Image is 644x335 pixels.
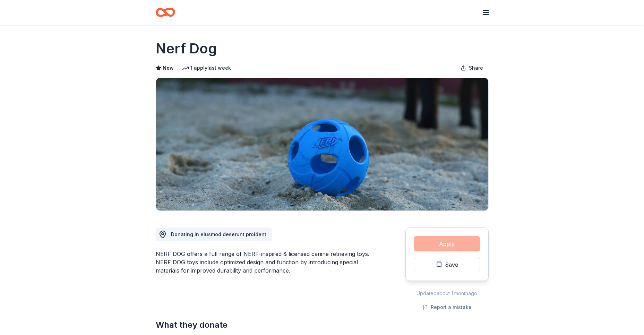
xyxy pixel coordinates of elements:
[156,250,372,275] div: NERF DOG offers a full range of NERF-inspired & licensed canine retrieving toys. NERF DOG toys in...
[163,64,174,72] span: New
[171,231,266,237] span: Donating in eiusmod deserunt proident
[422,303,472,311] button: Report a mistake
[445,260,458,269] span: Save
[156,4,175,20] a: Home
[414,257,480,272] button: Save
[455,61,489,75] button: Share
[469,64,483,72] span: Share
[405,289,489,298] div: Updated about 1 month ago
[156,39,217,58] h1: Nerf Dog
[156,78,488,211] img: Image for Nerf Dog
[156,319,372,330] h2: What they donate
[182,64,231,72] div: 1 apply last week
